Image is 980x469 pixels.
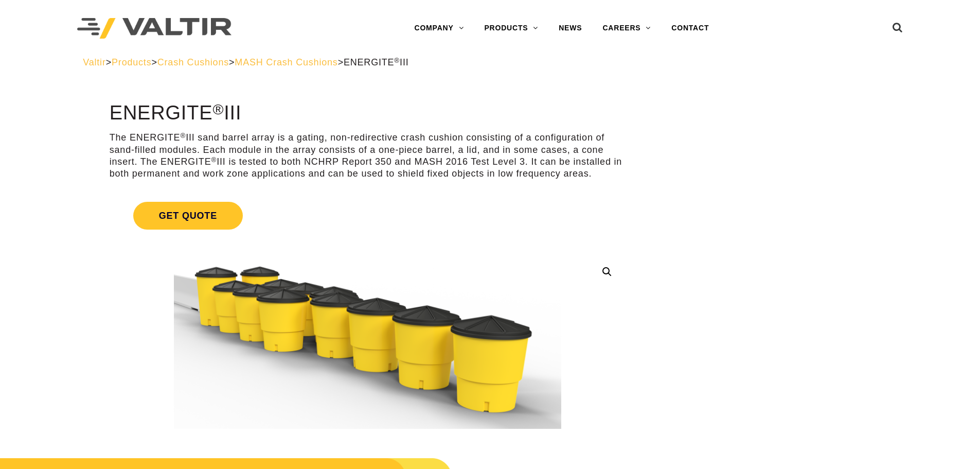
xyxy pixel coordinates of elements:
sup: ® [394,57,400,64]
a: COMPANY [404,18,474,39]
h1: ENERGITE III [110,102,626,124]
div: > > > > [83,57,897,68]
p: The ENERGITE III sand barrel array is a gating, non-redirective crash cushion consisting of a con... [110,132,626,180]
a: NEWS [548,18,592,39]
a: PRODUCTS [474,18,548,39]
a: CAREERS [592,18,661,39]
a: MASH Crash Cushions [235,57,337,67]
a: Valtir [83,57,105,67]
sup: ® [212,101,224,117]
sup: ® [180,132,186,140]
a: CONTACT [661,18,719,39]
a: Crash Cushions [157,57,229,67]
img: Valtir [77,18,231,39]
a: Products [112,57,151,67]
a: Get Quote [110,189,626,242]
span: Get Quote [133,202,243,230]
span: ENERGITE III [344,57,409,67]
sup: ® [211,156,217,164]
